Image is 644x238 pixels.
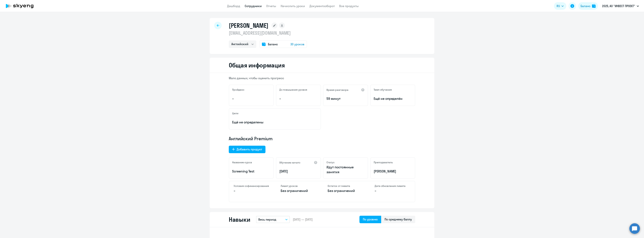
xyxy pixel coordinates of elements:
span: Ещё не определён [374,96,412,101]
button: 2025, АО "ИНВЕСТ ПРОЕКТ" [600,1,641,10]
p: Ещё не определены [232,120,318,125]
button: Весь период [256,216,290,223]
h5: Пройдено [232,88,244,91]
p: 59 минут [326,96,365,101]
p: Идут постоянные занятия [326,165,365,175]
a: Дашборд [227,4,240,8]
h5: Темп обучения [374,88,392,91]
span: [DATE] — [DATE] [293,217,313,222]
span: 30 уроков [290,42,304,46]
p: [PERSON_NAME] [374,169,412,174]
span: Английский Premium [229,136,273,142]
p: [EMAIL_ADDRESS][DOMAIN_NAME] [229,30,307,36]
h1: [PERSON_NAME] [229,22,268,29]
button: Балансbalance [578,2,598,10]
a: Сотрудники [245,4,262,8]
h5: До повышения уровня [279,88,307,91]
a: Все продукты [339,4,359,8]
p: – [279,96,318,101]
h5: Преподаватель [374,161,393,164]
p: Без ограничений [328,188,363,193]
h4: Дата обновления лимита [375,184,410,188]
h5: Цели [232,112,238,115]
p: Мало данных, чтобы оценить прогресс [229,76,415,80]
p: 2025, АО "ИНВЕСТ ПРОЕКТ" [602,4,635,8]
a: Отчеты [266,4,276,8]
div: По уровню [363,217,378,222]
img: balance [592,4,596,8]
div: Баланс [581,4,590,8]
h4: Условия софинансирования [234,184,269,188]
a: Документооборот [309,4,335,8]
p: Без ограничений [281,188,316,193]
p: – [232,96,270,101]
p: [DATE] [279,169,318,174]
button: RU [554,2,566,10]
span: RU [557,4,560,8]
a: Начислить уроки [281,4,305,8]
button: Добавить продукт [229,146,265,153]
p: – [375,188,410,193]
h4: Лимит уроков [281,184,316,188]
p: – [234,188,269,193]
p: Весь период [258,217,276,222]
h2: Общая информация [229,61,285,69]
h5: Статус [326,161,335,164]
h5: Время разговора [326,88,348,92]
p: Screening Test [232,169,270,174]
h5: Название курса [232,161,252,164]
div: Добавить продукт [237,147,262,151]
h4: Остаток от лимита [328,184,363,188]
h5: Обучение начато [279,161,300,164]
h2: Навыки [229,216,250,223]
div: По среднему баллу [385,217,412,222]
span: Баланс [268,42,278,46]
